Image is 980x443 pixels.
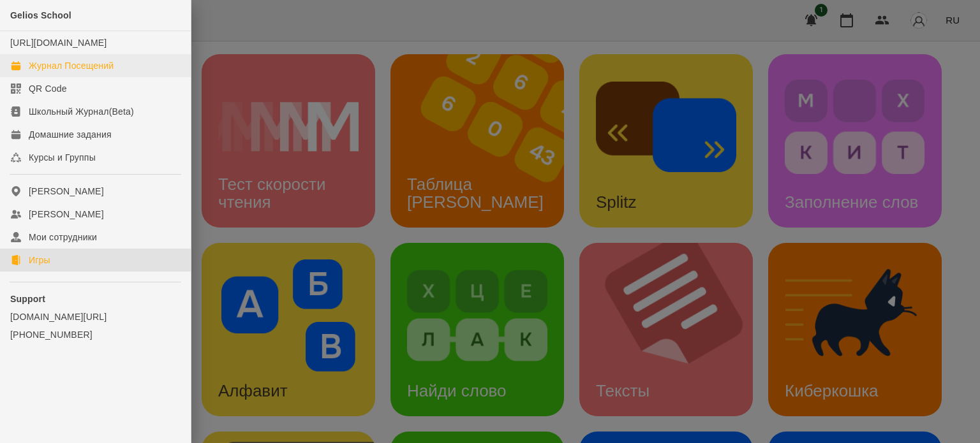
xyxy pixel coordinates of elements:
[10,10,71,20] span: Gelios School
[29,82,67,95] div: QR Code
[29,105,134,118] div: Школьный Журнал(Beta)
[10,38,107,48] a: [URL][DOMAIN_NAME]
[10,328,181,341] a: [PHONE_NUMBER]
[29,59,114,72] div: Журнал Посещений
[29,208,104,221] div: [PERSON_NAME]
[10,310,181,323] a: [DOMAIN_NAME][URL]
[29,151,96,164] div: Курсы и Группы
[29,128,112,141] div: Домашние задания
[29,254,50,266] div: Игры
[10,293,181,305] p: Support
[29,185,104,198] div: [PERSON_NAME]
[29,231,97,243] div: Мои сотрудники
